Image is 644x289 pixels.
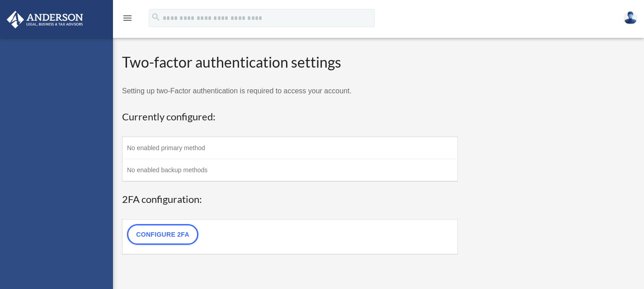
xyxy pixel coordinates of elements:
a: Configure 2FA [127,224,198,245]
i: menu [122,13,133,23]
p: Setting up two-Factor authentication is required to access your account. [122,85,458,97]
h2: Two-factor authentication settings [122,52,458,73]
img: Anderson Advisors Platinum Portal [4,11,86,28]
img: User Pic [624,11,637,24]
a: menu [122,16,133,23]
td: No enabled primary method [122,137,458,159]
td: No enabled backup methods [122,159,458,182]
h3: 2FA configuration: [122,193,458,206]
h3: Currently configured: [122,110,458,124]
i: search [151,12,161,22]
